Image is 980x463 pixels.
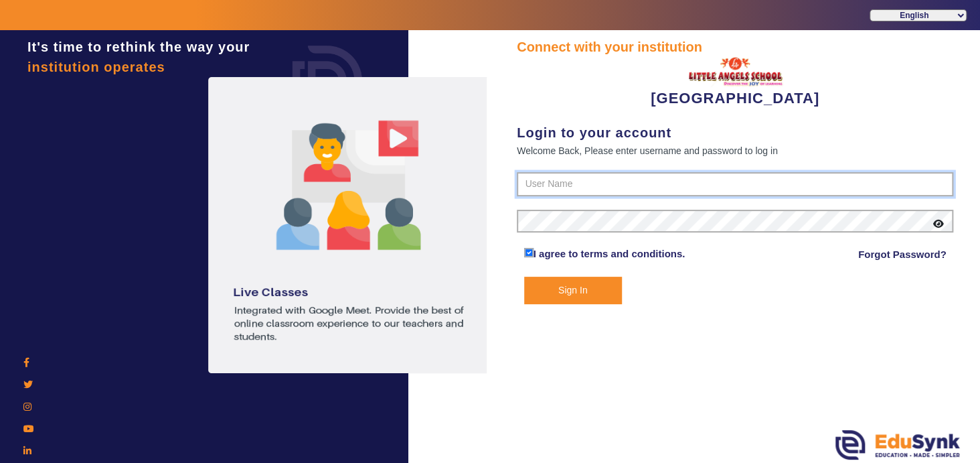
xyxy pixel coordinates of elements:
[517,37,953,57] div: Connect with your institution
[858,247,947,263] a: Forgot Password?
[524,277,622,304] button: Sign In
[517,57,953,109] div: [GEOGRAPHIC_DATA]
[27,40,250,54] span: It's time to rethink the way your
[685,57,785,87] img: 148785d4-37a3-4db0-a859-892016fb3915
[517,123,953,143] div: Login to your account
[517,143,953,159] div: Welcome Back, Please enter username and password to log in
[517,172,953,196] input: User Name
[208,77,489,373] img: login1.png
[534,248,685,259] a: I agree to terms and conditions.
[277,30,378,131] img: login.png
[835,430,960,460] img: edusynk.png
[27,60,165,74] span: institution operates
